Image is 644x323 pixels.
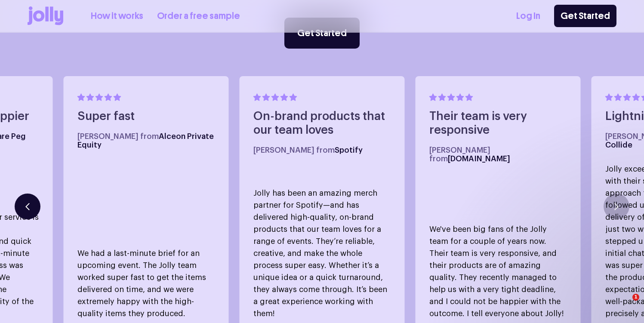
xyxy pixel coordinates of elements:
p: We had a last-minute brief for an upcoming event. The Jolly team worked super fast to get the ite... [77,247,215,320]
a: Get Started [284,18,360,49]
h5: [PERSON_NAME] from [429,146,567,163]
p: Jolly has been an amazing merch partner for Spotify—and has delivered high-quality, on-brand prod... [253,187,391,320]
a: How it works [91,9,143,23]
a: Log In [516,9,540,23]
iframe: Intercom live chat [615,294,635,314]
h4: Their team is very responsive [429,110,567,137]
a: Order a free sample [157,9,240,23]
h5: [PERSON_NAME] from [77,132,215,149]
p: We've been big fans of the Jolly team for a couple of years now. Their team is very responsive, a... [429,223,567,320]
h4: Super fast [77,110,215,123]
h5: [PERSON_NAME] from [253,146,391,154]
a: Get Started [554,5,616,27]
iframe: Intercom notifications message [472,185,644,319]
span: [DOMAIN_NAME] [448,155,510,163]
h4: On-brand products that our team loves [253,110,391,137]
span: 1 [632,294,639,301]
span: Spotify [335,146,363,154]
